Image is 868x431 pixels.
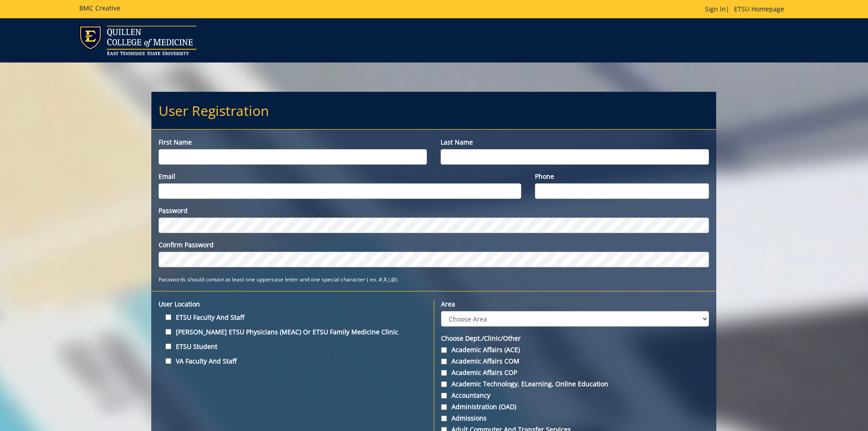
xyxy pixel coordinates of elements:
label: VA Faculty and Staff [159,355,427,367]
h2: User Registration [152,92,716,129]
label: First name [159,138,427,147]
label: Last name [441,138,709,147]
label: ETSU Faculty and Staff [159,311,427,323]
label: Choose Dept./Clinic/Other [441,334,709,343]
h5: BMC Creative [79,5,120,11]
label: Academic Affairs COP [441,368,709,377]
img: ETSU logo [79,26,196,55]
label: Email [159,172,521,181]
label: Admissions [441,414,709,423]
label: ETSU Student [159,340,427,353]
label: Phone [535,172,709,181]
p: | [705,5,789,14]
label: Academic Affairs COM [441,357,709,366]
label: Administration (OAD) [441,402,709,411]
label: Area [441,300,709,309]
a: ETSU Homepage [729,5,789,13]
label: Password [159,206,709,215]
a: Sign In [705,5,726,13]
label: User location [159,300,427,309]
label: Confirm Password [159,240,709,249]
small: Passwords should contain at least one uppercase letter and one special character ( ex. #,$,!,@) [159,275,398,283]
label: [PERSON_NAME] ETSU Physicians (MEAC) or ETSU Family Medicine Clinic [159,326,427,338]
label: Accountancy [441,391,709,400]
label: Academic Technology, eLearning, Online Education [441,379,709,389]
label: Academic Affairs (ACE) [441,345,709,354]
